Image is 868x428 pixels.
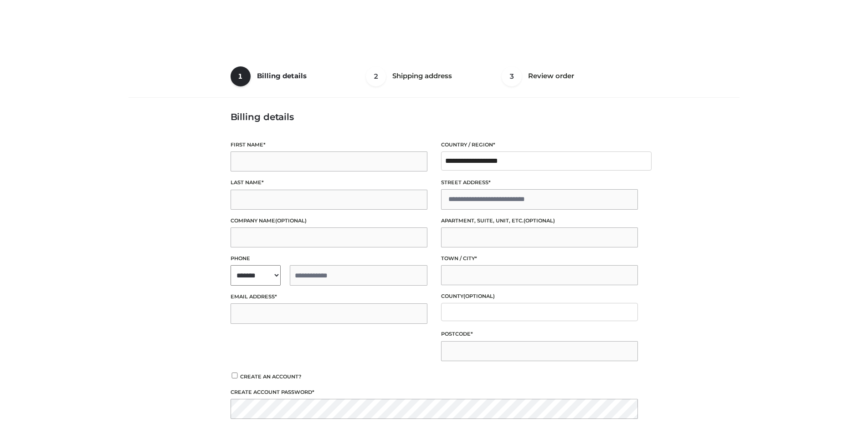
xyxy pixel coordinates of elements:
span: 3 [502,66,522,86]
span: (optional) [463,293,495,299]
label: Town / City [441,254,638,263]
input: Create an account? [231,373,239,378]
span: 2 [366,66,386,86]
label: Phone [231,254,427,263]
label: Street address [441,178,638,187]
label: Postcode [441,330,638,338]
span: (optional) [524,217,555,224]
span: Billing details [257,71,307,80]
span: 1 [231,66,251,86]
label: County [441,292,638,301]
label: Last name [231,178,427,187]
h3: Billing details [231,111,638,122]
label: Email address [231,292,427,301]
span: (optional) [275,217,307,224]
label: Create account password [231,388,638,397]
label: Apartment, suite, unit, etc. [441,217,638,225]
span: Create an account? [240,373,302,380]
label: Country / Region [441,141,638,149]
label: Company name [231,217,427,225]
span: Review order [528,71,574,80]
label: First name [231,141,427,149]
span: Shipping address [392,71,452,80]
